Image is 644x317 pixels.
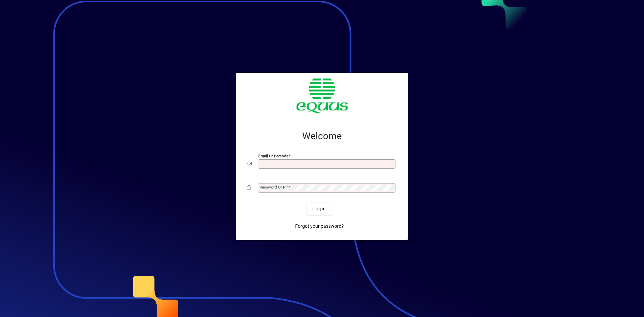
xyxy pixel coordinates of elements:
span: Login [312,205,326,212]
mat-label: Email or Barcode [258,154,288,158]
mat-label: Password or Pin [260,185,288,190]
button: Login [307,203,331,215]
h2: Welcome [247,130,397,142]
a: Forgot your password? [292,220,346,232]
span: Forgot your password? [295,223,344,230]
